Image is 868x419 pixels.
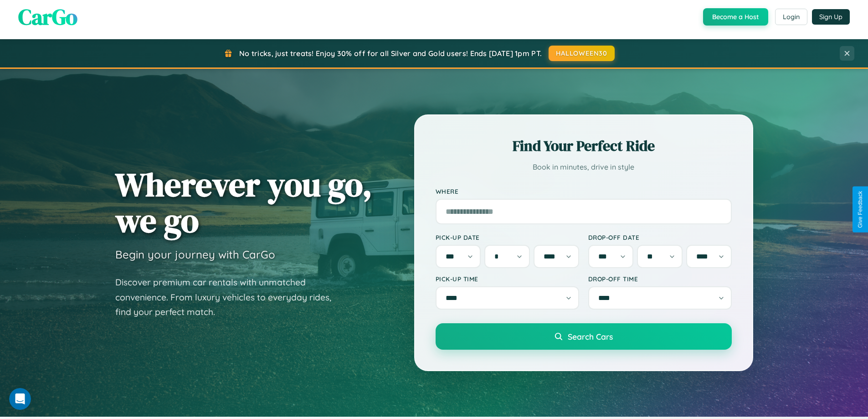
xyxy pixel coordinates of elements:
button: Become a Host [703,8,768,26]
label: Drop-off Date [588,233,732,241]
span: No tricks, just treats! Enjoy 30% off for all Silver and Gold users! Ends [DATE] 1pm PT. [239,49,542,58]
button: Search Cars [436,323,732,350]
p: Book in minutes, drive in style [436,160,732,174]
h3: Begin your journey with CarGo [115,248,275,261]
div: Give Feedback [857,191,863,228]
button: Login [775,9,807,25]
h1: Wherever you go, we go [115,166,372,238]
label: Drop-off Time [588,275,732,283]
label: Where [436,187,732,195]
button: HALLOWEEN30 [549,46,615,61]
p: Discover premium car rentals with unmatched convenience. From luxury vehicles to everyday rides, ... [115,275,343,320]
iframe: Intercom live chat [9,388,31,410]
label: Pick-up Time [436,275,579,283]
button: Sign Up [812,9,850,25]
label: Pick-up Date [436,233,579,241]
span: Search Cars [568,331,613,341]
h2: Find Your Perfect Ride [436,136,732,156]
span: CarGo [18,2,77,32]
